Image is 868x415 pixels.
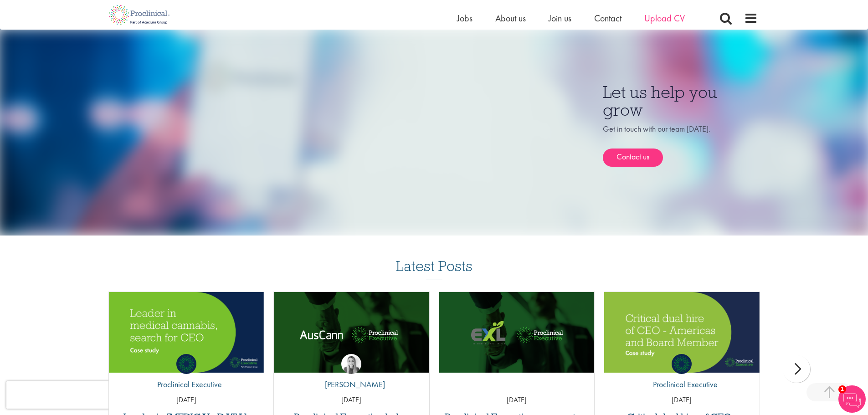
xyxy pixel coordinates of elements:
a: Link to a post [109,292,264,373]
a: Jobs [457,12,473,24]
p: Proclinical Executive [646,379,718,390]
h3: Let us help you grow [603,83,758,118]
a: Upload CV [644,12,685,24]
h3: Latest Posts [396,258,473,280]
span: 1 [838,385,846,393]
a: Link to a post [274,292,429,373]
a: Join us [549,12,571,24]
img: Chatbot [838,385,866,413]
p: [DATE] [439,395,595,405]
div: Get in touch with our team [DATE]. [603,123,758,167]
a: Proclinical Executive Proclinical Executive [646,354,718,395]
a: Link to a post [439,292,595,373]
a: Link to a post [604,292,760,373]
a: About us [495,12,526,24]
a: Proclinical Executive Proclinical Executive [150,354,222,395]
img: Proclinical Executive [672,354,692,374]
p: [DATE] [604,395,760,405]
p: [DATE] [274,395,429,405]
iframe: reCAPTCHA [6,381,123,409]
a: Hannah Burke [PERSON_NAME] [318,354,385,395]
a: Contact [594,12,621,24]
p: Proclinical Executive [150,379,222,390]
div: next [783,355,810,383]
p: [PERSON_NAME] [318,379,385,390]
img: Hannah Burke [341,354,361,374]
a: Contact us [603,149,663,167]
img: Proclinical Executive [176,354,196,374]
p: [DATE] [109,395,264,405]
img: Proclinical Executive secures appointment of two C-level hires for Elixinol Global [439,292,595,373]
